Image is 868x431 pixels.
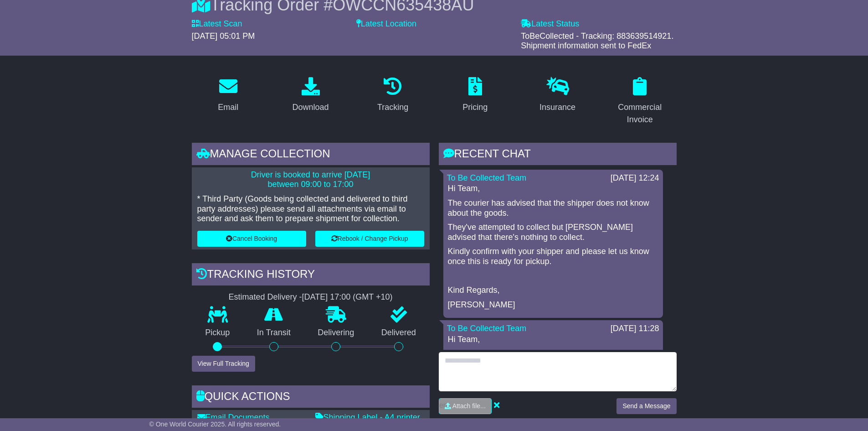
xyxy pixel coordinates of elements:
a: Email Documents [197,413,270,422]
a: Download [286,74,334,117]
div: Quick Actions [192,385,430,410]
button: Rebook / Change Pickup [315,231,424,247]
div: Tracking history [192,263,430,288]
p: * Third Party (Goods being collected and delivered to third party addresses) please send all atta... [197,194,424,224]
div: Email [218,101,238,114]
div: Tracking [377,101,408,114]
p: Hi Team, [448,184,658,194]
a: Commercial Invoice [603,74,677,129]
p: Delivering [304,328,368,338]
p: They've attempted to collect but [PERSON_NAME] advised that there's nothing to collect. [448,223,658,242]
label: Latest Location [356,19,416,29]
button: Cancel Booking [197,231,306,247]
a: Insurance [534,74,581,117]
div: Estimated Delivery - [192,292,430,302]
p: Driver is booked to arrive [DATE] between 09:00 to 17:00 [197,170,424,190]
div: Commercial Invoice [609,101,671,126]
button: View Full Tracking [192,356,255,372]
div: RECENT CHAT [439,143,677,167]
p: Pickup [192,328,244,338]
p: Hi Team, [448,335,658,345]
div: Pricing [462,101,488,114]
span: © One World Courier 2025. All rights reserved. [149,421,281,428]
p: [PERSON_NAME] [448,300,658,310]
p: Kindly confirm with your shipper and please let us know once this is ready for pickup. [448,247,658,266]
button: Send a Message [616,398,676,414]
p: Delivered [368,328,430,338]
span: ToBeCollected - Tracking: 883639514921. Shipment information sent to FedEx [521,31,673,51]
p: As per the courier the shipment is not showing it was collected, and notes on the pickup case are... [448,349,658,379]
a: Email [212,74,244,117]
div: Manage collection [192,143,430,167]
a: Shipping Label - A4 printer [315,413,420,422]
div: [DATE] 11:28 [611,324,659,334]
a: To Be Collected Team [447,324,527,333]
label: Latest Scan [192,19,242,29]
span: [DATE] 05:01 PM [192,31,255,41]
a: Tracking [371,74,414,117]
label: Latest Status [521,19,579,29]
div: [DATE] 12:24 [611,173,659,183]
div: Insurance [539,101,575,114]
a: Pricing [457,74,493,117]
a: To Be Collected Team [447,173,527,182]
p: The courier has advised that the shipper does not know about the goods. [448,198,658,218]
div: Download [292,101,329,114]
div: [DATE] 17:00 (GMT +10) [302,292,393,302]
p: In Transit [243,328,304,338]
p: Kind Regards, [448,286,658,296]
